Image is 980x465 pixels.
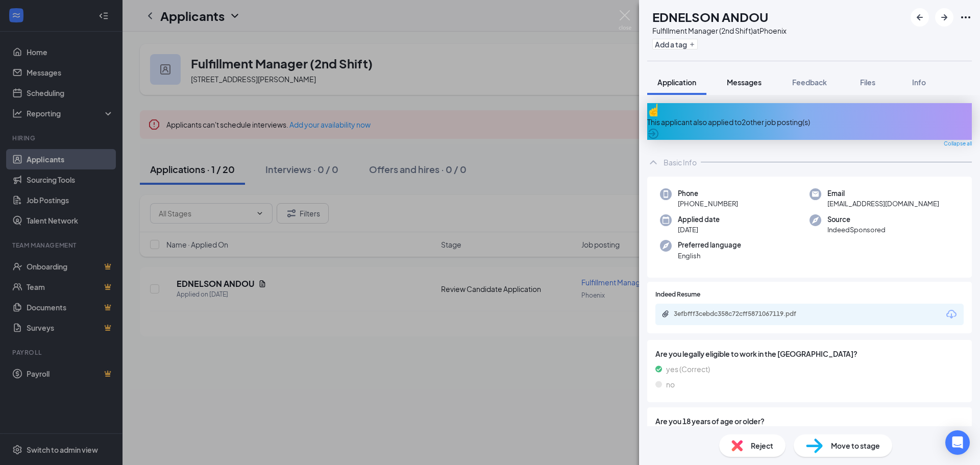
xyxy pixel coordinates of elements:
span: IndeedSponsored [827,225,886,235]
button: ArrowRight [935,8,953,27]
span: Messages [727,78,762,87]
svg: ArrowLeftNew [914,11,926,23]
span: Reject [751,440,773,451]
button: PlusAdd a tag [652,39,698,50]
svg: Paperclip [661,310,670,318]
svg: Ellipses [960,11,972,23]
span: Feedback [792,78,827,87]
span: Files [860,78,875,87]
span: Phone [678,188,738,199]
span: Collapse all [944,140,972,148]
span: Application [657,78,696,87]
svg: ChevronUp [647,156,659,168]
span: Are you 18 years of age or older? [655,415,964,427]
button: ArrowLeftNew [911,8,929,27]
a: Paperclip3efbfff3cebdc358c72cff5871067119.pdf [661,310,827,320]
span: [EMAIL_ADDRESS][DOMAIN_NAME] [827,199,939,209]
h1: EDNELSON ANDOU [652,8,768,26]
span: Email [827,188,939,199]
span: Source [827,214,886,225]
span: English [678,251,741,261]
span: Move to stage [831,440,880,451]
span: yes (Correct) [666,363,710,375]
div: 3efbfff3cebdc358c72cff5871067119.pdf [674,310,817,318]
div: Open Intercom Messenger [945,430,970,455]
svg: ArrowCircle [647,128,659,140]
svg: Plus [689,41,695,47]
div: Basic Info [664,157,697,167]
span: [PHONE_NUMBER] [678,199,738,209]
span: Preferred language [678,240,741,250]
span: Indeed Resume [655,290,700,300]
span: Info [912,78,926,87]
span: [DATE] [678,225,720,235]
span: no [666,379,675,390]
svg: Download [945,308,958,321]
svg: ArrowRight [938,11,950,23]
div: Fulfillment Manager (2nd Shift) at Phoenix [652,26,787,36]
span: Are you legally eligible to work in the [GEOGRAPHIC_DATA]? [655,348,964,359]
div: This applicant also applied to 2 other job posting(s) [647,116,972,128]
span: Applied date [678,214,720,225]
